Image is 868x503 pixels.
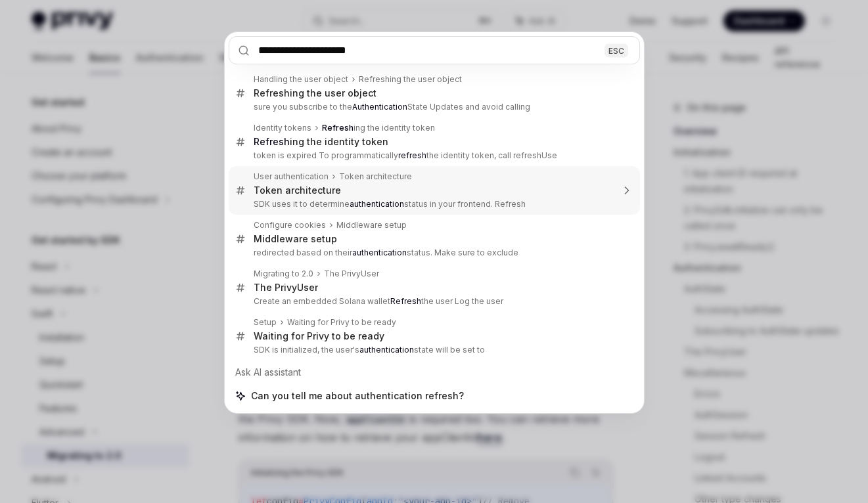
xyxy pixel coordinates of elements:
p: sure you subscribe to the State Updates and avoid calling [254,102,612,112]
div: Ask AI assistant [229,361,640,384]
p: SDK uses it to determine status in your frontend. Refresh [254,199,612,209]
div: ESC [605,43,628,57]
div: Waiting for Privy to be ready [287,317,396,328]
p: token is expired To programmatically the identity token, call refreshUse [254,150,612,161]
b: refresh [398,150,426,160]
div: The PrivyUser [324,269,379,279]
div: Middleware setup [254,233,337,245]
b: Refresh [254,136,290,147]
b: Refresh [390,296,421,306]
div: Migrating to 2.0 [254,269,313,279]
div: User authentication [254,171,329,182]
div: Middleware setup [336,220,407,230]
div: Identity tokens [254,123,311,133]
div: Token architecture [339,171,412,182]
p: redirected based on their status. Make sure to exclude [254,248,612,258]
div: Waiting for Privy to be ready [254,330,384,342]
div: Refreshing the user object [254,87,377,99]
b: Refresh [322,123,354,133]
p: SDK is initialized, the user's state will be set to [254,345,612,355]
b: authentication [359,345,414,355]
div: Configure cookies [254,220,326,230]
b: authentication [350,199,404,209]
span: Can you tell me about authentication refresh? [251,389,464,403]
b: authentication [352,248,407,257]
div: ing the identity token [254,136,388,148]
div: Refreshing the user object [359,74,462,85]
div: Token architecture [254,185,341,196]
b: Authentication [352,102,407,112]
p: Create an embedded Solana wallet the user Log the user [254,296,612,307]
div: Setup [254,317,277,328]
div: The PrivyUser [254,282,318,294]
div: Handling the user object [254,74,348,85]
div: ing the identity token [322,123,435,133]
